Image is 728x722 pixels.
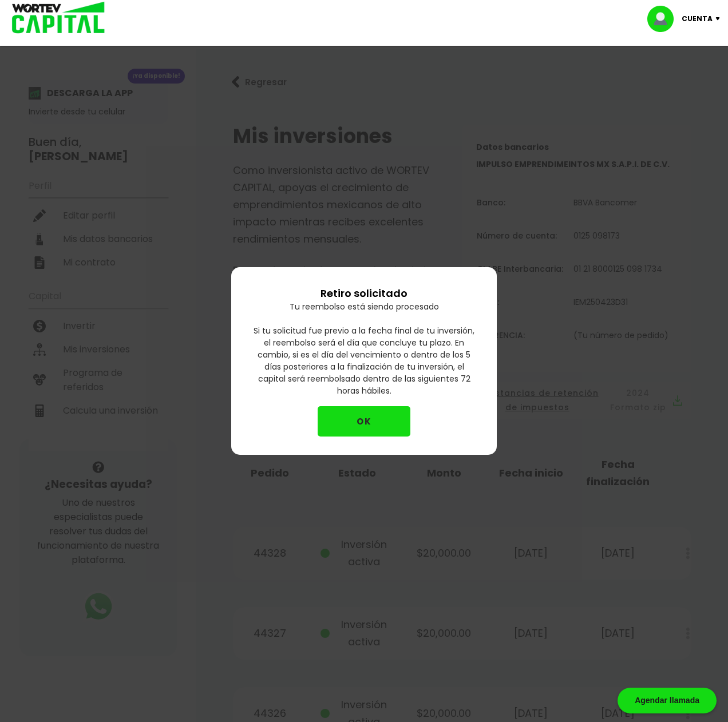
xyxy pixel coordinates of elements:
[713,17,728,21] img: icon-down
[618,688,717,713] div: Agendar llamada
[321,285,407,301] p: Retiro solicitado
[682,10,713,27] p: Cuenta
[318,406,410,437] button: OK
[647,6,682,32] img: profile-image
[250,301,478,406] p: Tu reembolso está siendo procesado Si tu solicitud fue previo a la fecha final de tu inversión, e...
